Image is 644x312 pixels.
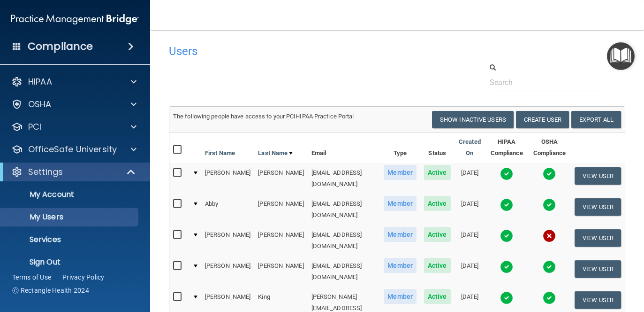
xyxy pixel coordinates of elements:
[424,289,451,304] span: Active
[543,167,556,180] img: tick.e7d51cea.svg
[28,121,41,133] p: PCI
[12,286,89,295] span: Ⓒ Rectangle Health 2024
[607,42,635,70] button: Open Resource Center
[500,198,513,211] img: tick.e7d51cea.svg
[11,121,136,133] a: PCI
[28,99,52,110] p: OSHA
[308,163,380,194] td: [EMAIL_ADDRESS][DOMAIN_NAME]
[455,256,485,287] td: [DATE]
[201,225,254,256] td: [PERSON_NAME]
[424,165,451,180] span: Active
[380,133,420,163] th: Type
[28,76,52,87] p: HIPAA
[575,229,621,247] button: View User
[455,225,485,256] td: [DATE]
[6,235,134,244] p: Services
[258,148,293,159] a: Last Name
[205,148,235,159] a: First Name
[308,256,380,287] td: [EMAIL_ADDRESS][DOMAIN_NAME]
[201,163,254,194] td: [PERSON_NAME]
[384,196,417,211] span: Member
[384,165,417,180] span: Member
[424,227,451,242] span: Active
[308,194,380,225] td: [EMAIL_ADDRESS][DOMAIN_NAME]
[490,74,606,91] input: Search
[528,133,571,163] th: OSHA Compliance
[543,291,556,304] img: tick.e7d51cea.svg
[201,256,254,287] td: [PERSON_NAME]
[500,229,513,242] img: tick.e7d51cea.svg
[455,194,485,225] td: [DATE]
[12,273,51,282] a: Terms of Use
[11,144,136,155] a: OfficeSafe University
[308,133,380,163] th: Email
[11,166,136,178] a: Settings
[455,163,485,194] td: [DATE]
[575,260,621,278] button: View User
[254,194,307,225] td: [PERSON_NAME]
[500,167,513,180] img: tick.e7d51cea.svg
[173,113,354,120] span: The following people have access to your PCIHIPAA Practice Portal
[500,291,513,304] img: tick.e7d51cea.svg
[384,258,417,273] span: Member
[28,166,63,178] p: Settings
[254,225,307,256] td: [PERSON_NAME]
[384,289,417,304] span: Member
[308,225,380,256] td: [EMAIL_ADDRESS][DOMAIN_NAME]
[11,10,139,29] img: PMB logo
[575,167,621,185] button: View User
[424,258,451,273] span: Active
[201,194,254,225] td: Abby
[6,190,134,199] p: My Account
[516,111,569,128] button: Create User
[384,227,417,242] span: Member
[575,198,621,216] button: View User
[11,76,136,87] a: HIPAA
[543,229,556,242] img: cross.ca9f0e7f.svg
[424,196,451,211] span: Active
[28,144,117,155] p: OfficeSafe University
[432,111,514,128] button: Show Inactive Users
[6,257,134,267] p: Sign Out
[571,111,621,128] a: Export All
[62,273,105,282] a: Privacy Policy
[543,260,556,273] img: tick.e7d51cea.svg
[6,212,134,222] p: My Users
[254,163,307,194] td: [PERSON_NAME]
[254,256,307,287] td: [PERSON_NAME]
[458,136,482,159] a: Created On
[500,260,513,273] img: tick.e7d51cea.svg
[420,133,455,163] th: Status
[485,133,528,163] th: HIPAA Compliance
[28,40,93,53] h4: Compliance
[543,198,556,211] img: tick.e7d51cea.svg
[575,291,621,309] button: View User
[169,45,429,57] h4: Users
[11,99,136,110] a: OSHA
